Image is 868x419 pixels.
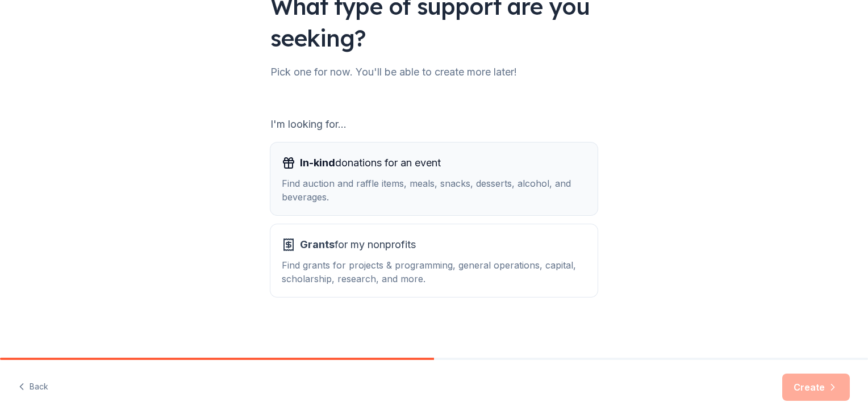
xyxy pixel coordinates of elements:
[300,157,335,169] span: In-kind
[270,115,598,133] div: I'm looking for...
[282,258,586,286] div: Find grants for projects & programming, general operations, capital, scholarship, research, and m...
[282,177,586,204] div: Find auction and raffle items, meals, snacks, desserts, alcohol, and beverages.
[300,238,335,250] span: Grants
[270,143,598,215] button: In-kinddonations for an eventFind auction and raffle items, meals, snacks, desserts, alcohol, and...
[300,236,416,254] span: for my nonprofits
[18,375,48,399] button: Back
[270,224,598,297] button: Grantsfor my nonprofitsFind grants for projects & programming, general operations, capital, schol...
[300,154,441,172] span: donations for an event
[270,63,598,81] div: Pick one for now. You'll be able to create more later!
